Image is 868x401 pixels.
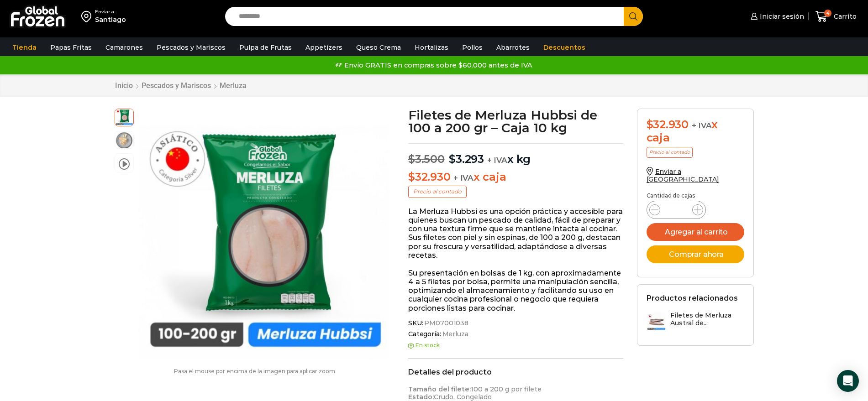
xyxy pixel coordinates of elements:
strong: Estado: [408,393,434,401]
h1: Filetes de Merluza Hubbsi de 100 a 200 gr – Caja 10 kg [408,109,623,134]
a: Pollos [458,39,487,56]
bdi: 3.293 [449,152,484,166]
span: $ [449,152,456,166]
a: Abarrotes [492,39,534,56]
a: Enviar a [GEOGRAPHIC_DATA] [647,167,720,183]
span: $ [408,152,415,166]
img: filete de merluza [138,109,389,359]
div: Enviar a [95,9,126,15]
a: 4 Carrito [813,6,859,27]
a: Pescados y Mariscos [141,81,211,90]
span: + IVA [453,173,473,182]
p: Pasa el mouse por encima de la imagen para aplicar zoom [115,368,395,375]
a: Queso Crema [352,39,405,56]
a: Filetes de Merluza Austral de... [647,312,744,331]
h3: Filetes de Merluza Austral de... [670,312,744,327]
p: La Merluza Hubbsi es una opción práctica y accesible para quienes buscan un pescado de calidad, f... [408,207,623,260]
div: 1 / 3 [138,109,389,359]
span: $ [408,170,415,183]
a: Merluza [441,330,468,338]
bdi: 32.930 [647,118,689,131]
a: Pulpa de Frutas [235,39,296,56]
div: x caja [647,118,744,145]
span: Iniciar sesión [758,12,804,21]
p: Su presentación en bolsas de 1 kg, con aproximadamente 4 a 5 filetes por bolsa, permite una manip... [408,269,623,312]
img: address-field-icon.svg [81,9,95,24]
span: $ [647,118,653,131]
a: Inicio [115,81,133,90]
div: Open Intercom Messenger [837,370,859,392]
a: Hortalizas [410,39,453,56]
span: filete de merluza [115,108,133,126]
a: Camarones [101,39,147,56]
p: En stock [408,342,623,349]
a: Merluza [219,81,247,90]
span: + IVA [692,121,712,130]
p: x caja [408,171,623,184]
button: Agregar al carrito [647,223,744,241]
a: Papas Fritas [46,39,96,56]
span: PM07001038 [423,319,468,327]
a: Pescados y Mariscos [152,39,230,56]
span: Carrito [831,12,857,21]
bdi: 32.930 [408,170,450,183]
p: Precio al contado [408,186,467,198]
h2: Detalles del producto [408,368,623,376]
span: + IVA [487,156,507,165]
button: Comprar ahora [647,245,744,263]
a: Tienda [8,39,41,56]
span: Categoría: [408,330,623,338]
a: Appetizers [301,39,347,56]
a: Descuentos [539,39,590,56]
nav: Breadcrumb [115,81,247,90]
bdi: 3.500 [408,152,445,166]
button: Search button [624,7,643,26]
p: x kg [408,143,623,166]
p: Cantidad de cajas [647,193,744,199]
strong: Tamaño del filete: [408,385,471,393]
span: plato-merluza [115,131,133,150]
a: Iniciar sesión [748,7,804,26]
span: 4 [824,10,831,17]
p: Precio al contado [647,147,693,158]
span: SKU: [408,319,623,327]
input: Product quantity [668,203,685,216]
h2: Productos relacionados [647,294,738,302]
div: Santiago [95,15,126,24]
